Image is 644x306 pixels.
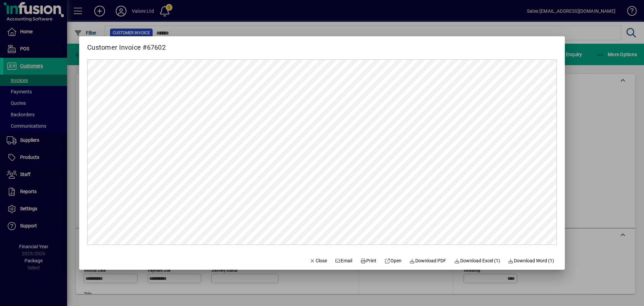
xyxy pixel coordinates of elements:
[382,255,404,267] a: Open
[360,257,376,264] span: Print
[307,255,330,267] button: Close
[79,36,174,53] h2: Customer Invoice #67602
[454,257,500,264] span: Download Excel (1)
[451,255,503,267] button: Download Excel (1)
[407,255,449,267] a: Download PDF
[358,255,379,267] button: Print
[410,257,446,264] span: Download PDF
[508,257,554,264] span: Download Word (1)
[332,255,355,267] button: Email
[335,257,353,264] span: Email
[310,257,327,264] span: Close
[505,255,557,267] button: Download Word (1)
[384,257,401,264] span: Open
